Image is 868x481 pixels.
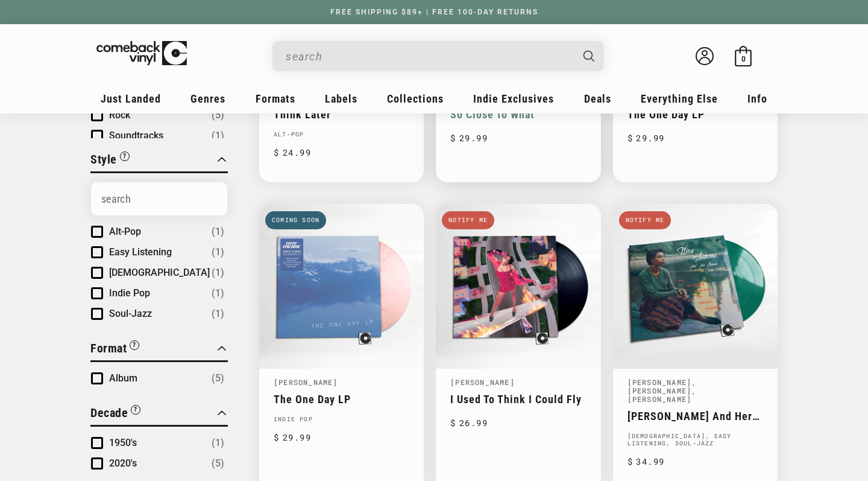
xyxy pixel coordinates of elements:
[90,150,130,171] button: Filter by Style
[325,92,357,105] span: Labels
[90,341,127,355] span: Format
[387,92,444,105] span: Collections
[272,41,604,71] div: Search
[450,393,586,406] a: I Used To Think I Could Fly
[212,307,224,321] span: Number of products: (1)
[584,92,611,105] span: Deals
[286,44,571,69] input: search
[109,287,150,299] span: Indie Pop
[212,436,224,450] span: Number of products: (1)
[109,267,210,278] span: [DEMOGRAPHIC_DATA]
[109,437,137,448] span: 1950's
[90,406,128,420] span: Decade
[109,372,137,384] span: Album
[90,404,140,425] button: Filter by Decade
[212,245,224,260] span: Number of products: (1)
[741,54,746,63] span: 0
[627,377,697,395] a: , [PERSON_NAME]
[190,92,225,105] span: Genres
[212,371,224,386] span: Number of products: (5)
[90,339,139,360] button: Filter by Format
[212,286,224,301] span: Number of products: (1)
[450,377,515,387] a: [PERSON_NAME]
[256,92,295,105] span: Formats
[641,92,718,105] span: Everything Else
[274,108,409,121] a: Think Later
[212,456,224,471] span: Number of products: (5)
[627,377,692,387] a: [PERSON_NAME]
[109,457,137,469] span: 2020's
[573,41,606,71] button: Search
[212,266,224,280] span: Number of products: (1)
[212,225,224,239] span: Number of products: (1)
[109,130,163,141] span: Soundtracks
[109,246,172,258] span: Easy Listening
[627,410,763,422] a: [PERSON_NAME] And Her Friends An Intimate Variety Of Vocal Charm
[450,108,586,121] a: So Close To What
[109,226,141,237] span: Alt-Pop
[318,8,550,16] a: FREE SHIPPING $89+ | FREE 100-DAY RETURNS
[212,129,224,143] span: Number of products: (1)
[274,393,409,406] a: The One Day LP
[109,109,130,121] span: Rock
[747,92,767,105] span: Info
[627,386,697,404] a: , [PERSON_NAME]
[101,92,161,105] span: Just Landed
[274,377,338,387] a: [PERSON_NAME]
[627,108,763,121] a: The One Day LP
[91,182,227,215] input: Search Options
[109,308,152,319] span: Soul-Jazz
[90,152,117,167] span: Style
[473,92,554,105] span: Indie Exclusives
